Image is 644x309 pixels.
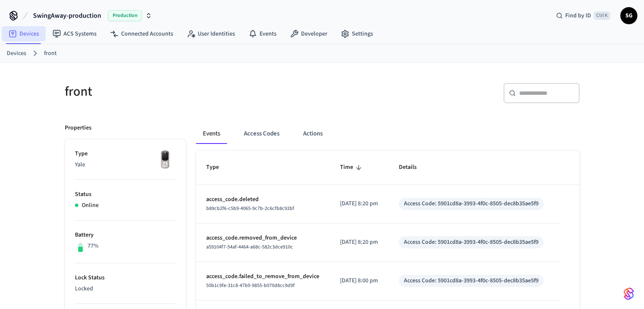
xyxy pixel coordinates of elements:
[44,49,57,58] a: front
[404,276,539,285] div: Access Code: 5901cd8a-3993-4f0c-8505-dec8b35ae5f9
[340,161,364,174] span: Time
[206,243,293,251] span: a59104f7-54af-4464-a68c-582c3dce910c
[33,11,101,21] span: SwingAway-production
[206,272,320,281] p: access_code.failed_to_remove_from_device
[103,26,180,41] a: Connected Accounts
[75,284,176,293] p: Locked
[624,287,634,301] img: SeamLogoGradient.69752ec5.svg
[75,160,176,169] p: Yale
[206,195,320,204] p: access_code.deleted
[7,49,26,58] a: Devices
[155,149,176,171] img: Yale Assure Touchscreen Wifi Smart Lock, Satin Nickel, Front
[196,124,580,144] div: ant example
[82,201,99,210] p: Online
[237,124,286,144] button: Access Codes
[594,11,610,20] span: Ctrl K
[283,26,334,41] a: Developer
[65,83,317,100] h5: front
[206,161,230,174] span: Type
[46,26,103,41] a: ACS Systems
[2,26,46,41] a: Devices
[242,26,283,41] a: Events
[340,238,379,247] p: [DATE] 8:20 pm
[65,124,91,132] p: Properties
[75,149,176,158] p: Type
[565,11,591,20] span: Find by ID
[399,161,428,174] span: Details
[75,190,176,199] p: Status
[75,273,176,282] p: Lock Status
[206,234,320,243] p: access_code.removed_from_device
[296,124,329,144] button: Actions
[206,282,295,289] span: 50b1c9fe-31c8-47b0-9855-b070d8cc9d9f
[404,238,539,247] div: Access Code: 5901cd8a-3993-4f0c-8505-dec8b35ae5f9
[549,8,617,23] div: Find by IDCtrl K
[206,205,294,212] span: b89cb2f6-c5b9-4065-9c7b-2c6cfb8c92bf
[404,199,539,208] div: Access Code: 5901cd8a-3993-4f0c-8505-dec8b35ae5f9
[621,8,636,23] span: SG
[340,199,379,208] p: [DATE] 8:20 pm
[334,26,380,41] a: Settings
[75,231,176,240] p: Battery
[108,10,142,21] span: Production
[340,276,379,285] p: [DATE] 8:00 pm
[620,7,637,24] button: SG
[180,26,242,41] a: User Identities
[196,124,227,144] button: Events
[88,242,99,251] p: 77%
